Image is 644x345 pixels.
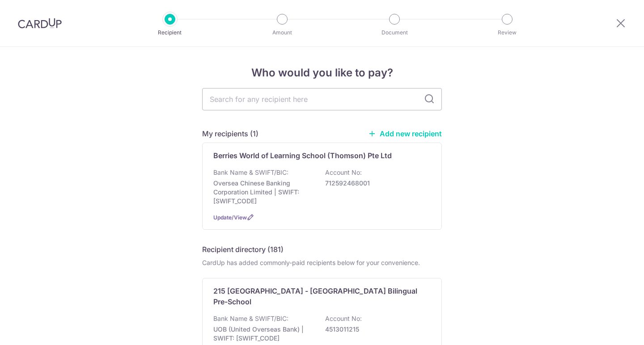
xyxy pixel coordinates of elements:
[361,28,428,37] p: Document
[213,179,314,206] p: Oversea Chinese Banking Corporation Limited | SWIFT: [SWIFT_CODE]
[137,28,203,37] p: Recipient
[202,258,442,267] div: CardUp has added commonly-paid recipients below for your convenience.
[249,28,315,37] p: Amount
[325,325,425,334] p: 4513011215
[474,28,540,37] p: Review
[213,286,420,307] p: 215 [GEOGRAPHIC_DATA] - [GEOGRAPHIC_DATA] Bilingual Pre-School
[202,65,442,81] h4: Who would you like to pay?
[213,214,247,221] a: Update/View
[325,314,362,323] p: Account No:
[213,168,288,177] p: Bank Name & SWIFT/BIC:
[368,129,442,138] a: Add new recipient
[325,168,362,177] p: Account No:
[213,150,392,161] p: Berries World of Learning School (Thomson) Pte Ltd
[586,318,635,341] iframe: Opens a widget where you can find more information
[213,314,288,323] p: Bank Name & SWIFT/BIC:
[325,179,425,188] p: 712592468001
[213,325,314,343] p: UOB (United Overseas Bank) | SWIFT: [SWIFT_CODE]
[202,128,258,139] h5: My recipients (1)
[202,244,284,255] h5: Recipient directory (181)
[18,18,62,29] img: CardUp
[202,88,442,110] input: Search for any recipient here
